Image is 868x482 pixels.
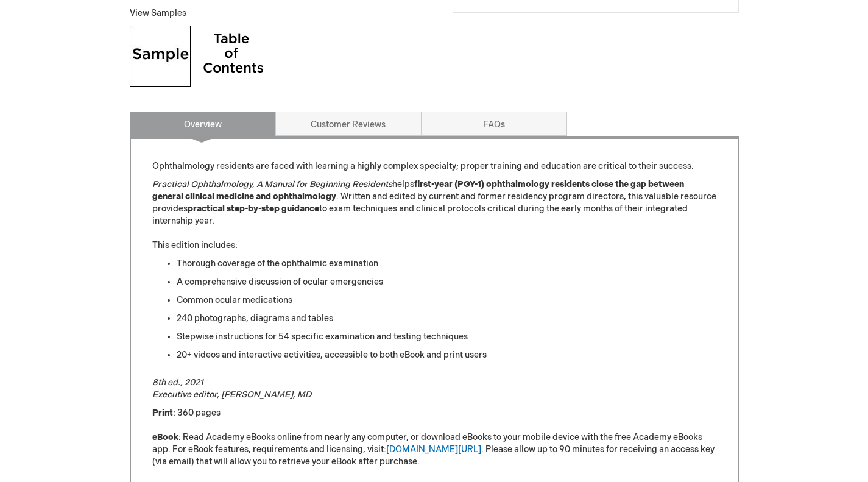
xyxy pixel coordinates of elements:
strong: Print [152,408,173,418]
strong: practical step-by-step guidance [188,204,319,214]
li: Common ocular medications [177,294,716,307]
strong: first-year (PGY-1) ophthalmology residents close the gap between general clinical medicine and op... [152,179,684,202]
a: Overview [130,112,276,136]
li: Thorough coverage of the ophthalmic examination [177,258,716,270]
img: Click to view [203,26,264,87]
a: [DOMAIN_NAME][URL] [386,444,481,455]
em: 8th ed., 2021 Executive editor, [PERSON_NAME], MD [152,377,311,400]
p: View Samples [130,7,434,19]
em: Practical Ophthalmology, A Manual for Beginning Residents [152,179,392,190]
a: Customer Reviews [275,112,422,136]
li: A comprehensive discussion of ocular emergencies [177,276,716,288]
strong: eBook [152,432,178,442]
a: FAQs [421,112,567,136]
p: helps . Written and edited by current and former residency program directors, this valuable resou... [152,179,716,252]
li: Stepwise instructions for 54 specific examination and testing techniques [177,331,716,343]
li: 20+ videos and interactive activities, accessible to both eBook and print users [177,349,716,361]
img: Click to view [130,26,191,87]
li: 240 photographs, diagrams and tables [177,313,716,325]
p: Ophthalmology residents are faced with learning a highly complex specialty; proper training and e... [152,160,716,172]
